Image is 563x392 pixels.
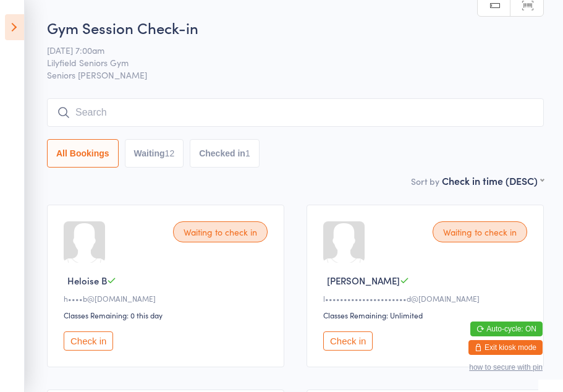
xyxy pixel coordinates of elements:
[47,17,544,38] h2: Gym Session Check-in
[125,139,184,168] button: Waiting12
[433,221,527,242] div: Waiting to check in
[165,148,175,158] div: 12
[47,139,119,168] button: All Bookings
[47,56,525,69] span: Lilyfield Seniors Gym
[442,174,544,187] div: Check in time (DESC)
[47,69,544,81] span: Seniors [PERSON_NAME]
[327,274,400,287] span: [PERSON_NAME]
[323,331,373,351] button: Check in
[173,221,268,242] div: Waiting to check in
[323,310,531,320] div: Classes Remaining: Unlimited
[64,331,113,351] button: Check in
[323,293,531,304] div: l••••••••••••••••••••••d@[DOMAIN_NAME]
[470,322,543,336] button: Auto-cycle: ON
[67,274,107,287] span: Heloise B
[64,293,271,304] div: h••••b@[DOMAIN_NAME]
[47,44,525,56] span: [DATE] 7:00am
[411,175,439,187] label: Sort by
[64,310,271,320] div: Classes Remaining: 0 this day
[468,340,543,355] button: Exit kiosk mode
[245,148,250,158] div: 1
[469,363,543,372] button: how to secure with pin
[47,98,544,127] input: Search
[190,139,260,168] button: Checked in1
